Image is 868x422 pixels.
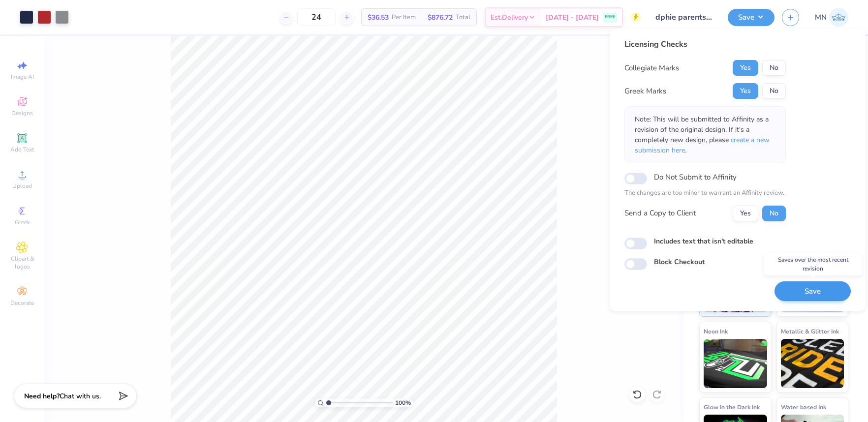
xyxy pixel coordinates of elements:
[654,236,753,246] label: Includes text that isn't editable
[605,14,615,21] span: FREE
[392,12,416,23] span: Per Item
[10,299,34,307] span: Decorate
[368,12,389,23] span: $36.53
[428,12,453,23] span: $876.72
[762,206,786,221] button: No
[829,8,848,27] img: Mark Navarro
[297,8,336,26] input: – –
[654,257,705,267] label: Block Checkout
[624,86,666,97] div: Greek Marks
[635,114,775,155] p: Note: This will be submitted to Affinity as a revision of the original design. If it's a complete...
[762,83,786,99] button: No
[491,12,528,23] span: Est. Delivery
[728,9,775,26] button: Save
[624,38,786,50] div: Licensing Checks
[624,62,679,74] div: Collegiate Marks
[11,73,34,81] span: Image AI
[456,12,470,23] span: Total
[733,60,758,76] button: Yes
[648,7,720,27] input: Untitled Design
[781,339,844,388] img: Metallic & Glitter Ink
[762,60,786,76] button: No
[624,188,786,198] p: The changes are too minor to warrant an Affinity review.
[654,171,737,183] label: Do Not Submit to Affinity
[704,326,728,336] span: Neon Ink
[733,83,758,99] button: Yes
[704,339,767,388] img: Neon Ink
[624,208,696,219] div: Send a Copy to Client
[815,12,827,23] span: MN
[24,392,60,401] strong: Need help?
[395,398,411,407] span: 100 %
[546,12,599,23] span: [DATE] - [DATE]
[764,253,862,275] div: Saves over the most recent revision
[733,206,758,221] button: Yes
[781,402,826,412] span: Water based Ink
[775,281,851,301] button: Save
[10,146,34,153] span: Add Text
[12,182,32,190] span: Upload
[11,109,33,117] span: Designs
[60,392,101,401] span: Chat with us.
[781,326,839,336] span: Metallic & Glitter Ink
[815,8,848,27] a: MN
[15,218,30,226] span: Greek
[5,255,39,271] span: Clipart & logos
[704,402,760,412] span: Glow in the Dark Ink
